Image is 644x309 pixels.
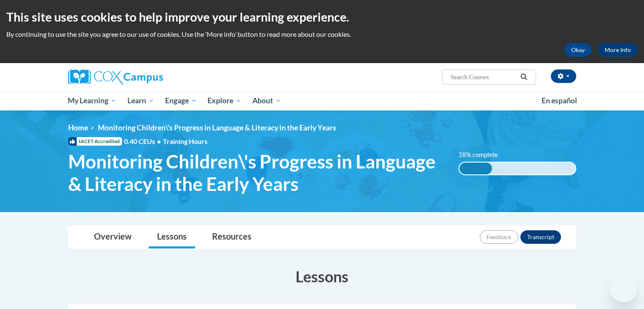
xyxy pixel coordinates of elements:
[480,230,518,244] button: Feedback
[124,137,163,146] span: 0.40 CEUs
[542,96,577,105] span: En español
[551,69,576,83] button: Account Settings
[610,275,637,302] iframe: Button to launch messaging window
[459,150,507,160] label: 28% complete
[598,43,638,57] a: More Info
[149,226,195,248] a: Lessons
[63,91,122,110] a: My Learning
[536,92,583,110] a: En español
[122,91,160,110] a: Learn
[564,43,591,57] button: Okay
[157,137,161,145] span: •
[163,137,207,145] span: Training Hours
[68,69,163,85] img: Cox Campus
[517,72,530,82] button: Search
[68,150,446,195] span: Monitoring Children\'s Progress in Language & Literacy in the Early Years
[207,96,241,106] span: Explore
[459,163,492,174] div: 28% complete
[6,8,638,25] h2: This site uses cookies to help improve your learning experience.
[55,91,589,110] div: Main menu
[160,91,202,110] a: Engage
[68,123,88,132] a: Home
[6,30,638,39] p: By continuing to use the site you agree to our use of cookies. Use the ‘More info’ button to read...
[86,226,140,248] a: Overview
[202,91,247,110] a: Explore
[68,69,229,85] a: Cox Campus
[68,137,122,146] span: IACET Accredited
[450,72,517,82] input: Search Courses
[127,96,154,106] span: Learn
[98,123,336,132] span: Monitoring Children\'s Progress in Language & Literacy in the Early Years
[252,96,281,106] span: About
[520,230,561,244] button: Transcript
[247,91,287,110] a: About
[68,96,116,106] span: My Learning
[204,226,260,248] a: Resources
[68,266,576,287] h3: Lessons
[165,96,197,106] span: Engage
